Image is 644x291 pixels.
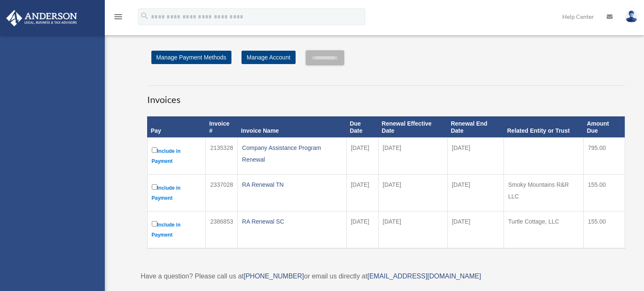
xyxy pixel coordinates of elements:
td: [DATE] [346,138,378,175]
img: Anderson Advisors Platinum Portal [4,10,80,26]
td: 795.00 [584,138,625,175]
input: Include in Payment [152,184,157,190]
td: 155.00 [584,175,625,211]
th: Amount Due [584,116,625,138]
input: Include in Payment [152,221,157,227]
th: Due Date [346,116,378,138]
p: Have a question? Please call us at or email us directly at [141,270,631,282]
div: RA Renewal TN [242,179,342,191]
td: 2337028 [206,175,238,211]
a: Manage Payment Methods [151,51,231,64]
td: Smoky Mountains R&R LLC [504,175,583,211]
td: [DATE] [447,138,504,175]
label: Include in Payment [152,146,202,166]
th: Pay [147,116,206,138]
a: menu [113,15,123,22]
td: [DATE] [378,175,447,211]
a: [EMAIL_ADDRESS][DOMAIN_NAME] [367,273,481,280]
th: Related Entity or Trust [504,116,583,138]
th: Renewal Effective Date [378,116,447,138]
td: [DATE] [346,211,378,249]
td: Turtle Cottage, LLC [504,211,583,249]
label: Include in Payment [152,219,202,240]
td: [DATE] [447,211,504,249]
td: 2386853 [206,211,238,249]
i: menu [113,12,123,22]
h3: Invoices [147,85,625,106]
td: [DATE] [346,175,378,211]
a: [PHONE_NUMBER] [244,273,304,280]
a: Manage Account [241,51,295,64]
td: [DATE] [378,211,447,249]
img: User Pic [625,10,638,23]
input: Include in Payment [152,147,157,153]
th: Renewal End Date [447,116,504,138]
td: 155.00 [584,211,625,249]
label: Include in Payment [152,183,202,203]
i: search [140,11,149,21]
th: Invoice # [206,116,238,138]
td: [DATE] [447,175,504,211]
th: Invoice Name [238,116,346,138]
div: Company Assistance Program Renewal [242,142,342,165]
td: [DATE] [378,138,447,175]
div: RA Renewal SC [242,216,342,227]
td: 2135328 [206,138,238,175]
